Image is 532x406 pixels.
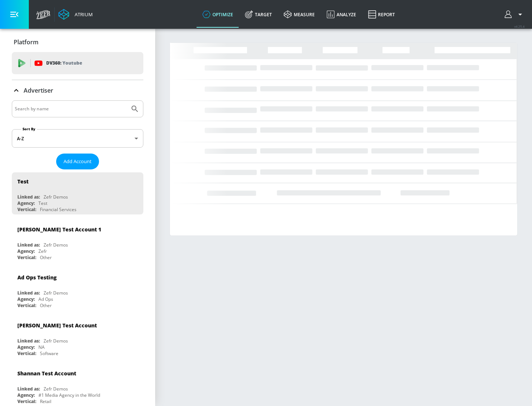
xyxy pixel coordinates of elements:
div: Test [17,178,28,185]
div: Linked as: [17,194,40,200]
div: Agency: [17,200,35,206]
div: Vertical: [17,302,36,309]
div: Agency: [17,248,35,254]
div: Zefr [38,248,47,254]
div: Vertical: [17,206,36,213]
p: Platform [14,38,38,46]
button: Add Account [56,154,99,169]
div: Ad Ops Testing [17,274,57,281]
div: Other [40,254,52,261]
div: [PERSON_NAME] Test AccountLinked as:Zefr DemosAgency:NAVertical:Software [12,316,143,358]
div: [PERSON_NAME] Test Account 1Linked as:Zefr DemosAgency:ZefrVertical:Other [12,220,143,262]
div: Agency: [17,296,35,302]
p: Advertiser [24,86,53,94]
label: Sort By [21,127,37,131]
div: A-Z [12,129,143,148]
div: Zefr Demos [44,386,68,392]
div: Linked as: [17,386,40,392]
a: optimize [197,1,239,28]
div: Ad Ops TestingLinked as:Zefr DemosAgency:Ad OpsVertical:Other [12,268,143,310]
div: Linked as: [17,338,40,344]
input: Search by name [15,104,127,114]
p: DV360: [46,59,82,67]
p: Youtube [62,59,82,67]
div: NA [38,344,45,350]
div: Vertical: [17,350,36,357]
a: Report [362,1,401,28]
a: measure [278,1,321,28]
div: Retail [40,398,51,405]
div: Atrium [72,11,93,18]
div: Shannan Test Account [17,370,76,377]
div: Zefr Demos [44,242,68,248]
div: Zefr Demos [44,338,68,344]
div: Linked as: [17,290,40,296]
div: Vertical: [17,254,36,261]
div: Zefr Demos [44,290,68,296]
div: Agency: [17,344,35,350]
div: Vertical: [17,398,36,405]
div: Agency: [17,392,35,398]
a: Atrium [58,9,93,20]
div: Ad Ops [38,296,53,302]
div: Zefr Demos [44,194,68,200]
div: [PERSON_NAME] Test Account 1 [17,226,101,233]
a: Target [239,1,278,28]
div: Platform [12,32,143,52]
div: TestLinked as:Zefr DemosAgency:TestVertical:Financial Services [12,172,143,214]
div: #1 Media Agency in the World [38,392,100,398]
div: Advertiser [12,80,143,101]
div: Linked as: [17,242,40,248]
div: DV360: Youtube [12,52,143,74]
div: Financial Services [40,206,76,213]
a: Analyze [321,1,362,28]
div: Test [38,200,47,206]
span: v 4.25.4 [514,24,525,28]
span: Add Account [64,157,92,166]
div: Software [40,350,58,357]
div: [PERSON_NAME] Test Account [17,322,97,329]
div: Other [40,302,52,309]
